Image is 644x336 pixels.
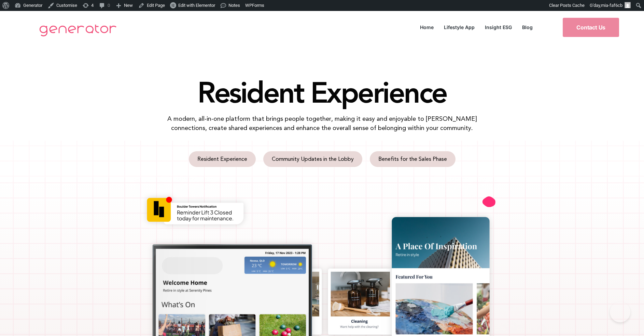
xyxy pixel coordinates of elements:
p: A modern, all-in-one platform that brings people together, making it easy and enjoyable to [PERSO... [157,114,488,132]
a: Home [415,23,439,32]
span: Edit with Elementor [178,3,215,8]
a: Benefits for the Sales Phase [370,151,456,167]
span: mia-faf6cb [601,3,622,8]
nav: Menu [415,23,538,32]
span: Community Updates in the Lobby [272,156,354,162]
a: Blog [517,23,538,32]
a: Insight ESG [480,23,517,32]
span: Contact Us [576,25,605,30]
a: Resident Experience [189,151,256,167]
span: Benefits for the Sales Phase [378,156,447,162]
a: Community Updates in the Lobby [263,151,362,167]
a: Lifestyle App [439,23,480,32]
iframe: Toggle Customer Support [610,302,630,322]
a: Contact Us [563,18,619,37]
span: Resident Experience [197,156,247,162]
h1: Resident Experience [127,78,517,107]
